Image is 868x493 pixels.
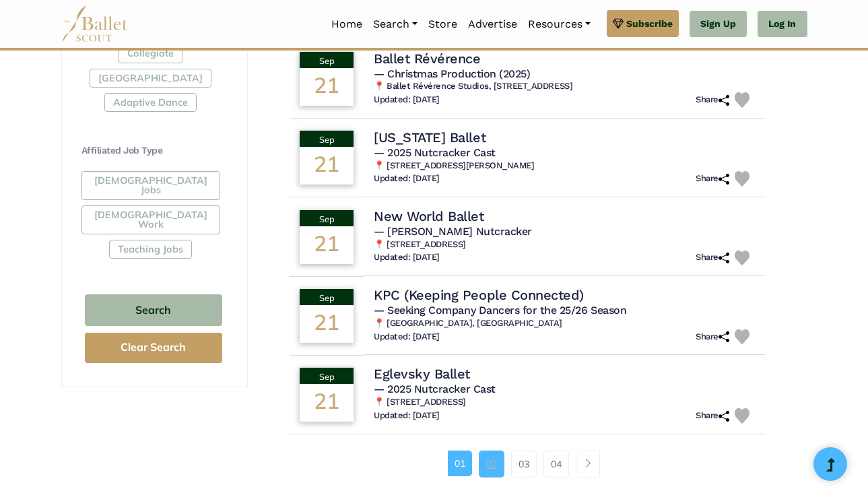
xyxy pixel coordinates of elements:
[300,52,354,68] div: Sep
[374,94,440,106] h6: Updated: [DATE]
[374,129,486,146] h4: [US_STATE] Ballet
[374,225,532,238] span: — [PERSON_NAME] Nutcracker
[374,67,530,80] span: — Christmas Production (2025)
[696,252,729,263] h6: Share
[613,16,624,31] img: gem.svg
[758,11,807,38] a: Log In
[374,160,755,172] h6: 📍 [STREET_ADDRESS][PERSON_NAME]
[696,173,729,185] h6: Share
[374,286,584,304] h4: KPC (Keeping People Connected)
[511,451,537,478] a: 03
[479,451,504,478] a: 02
[374,304,626,317] span: — Seeking Company Dancers for the 25/26 Season
[300,289,354,305] div: Sep
[374,239,755,251] h6: 📍 [STREET_ADDRESS]
[374,318,755,329] h6: 📍 [GEOGRAPHIC_DATA], [GEOGRAPHIC_DATA]
[300,226,354,264] div: 21
[626,16,673,31] span: Subscribe
[448,451,472,476] a: 01
[374,252,440,263] h6: Updated: [DATE]
[607,10,679,37] a: Subscribe
[374,50,480,67] h4: Ballet Révérence
[300,131,354,147] div: Sep
[326,10,368,38] a: Home
[696,331,729,343] h6: Share
[85,294,222,326] button: Search
[523,10,596,38] a: Resources
[696,410,729,422] h6: Share
[300,368,354,384] div: Sep
[300,384,354,422] div: 21
[374,410,440,422] h6: Updated: [DATE]
[300,147,354,185] div: 21
[374,207,483,225] h4: New World Ballet
[300,68,354,106] div: 21
[543,451,569,478] a: 04
[374,146,495,159] span: — 2025 Nutcracker Cast
[374,365,470,383] h4: Eglevsky Ballet
[368,10,423,38] a: Search
[423,10,463,38] a: Store
[81,144,226,158] h4: Affiliated Job Type
[374,397,755,408] h6: 📍 [STREET_ADDRESS]
[374,383,495,395] span: — 2025 Nutcracker Cast
[448,451,607,478] nav: Page navigation example
[696,94,729,106] h6: Share
[690,11,747,38] a: Sign Up
[300,305,354,343] div: 21
[374,81,755,92] h6: 📍 Ballet Révérence Studios, [STREET_ADDRESS]
[300,210,354,226] div: Sep
[463,10,523,38] a: Advertise
[374,331,440,343] h6: Updated: [DATE]
[374,173,440,185] h6: Updated: [DATE]
[85,333,222,363] button: Clear Search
